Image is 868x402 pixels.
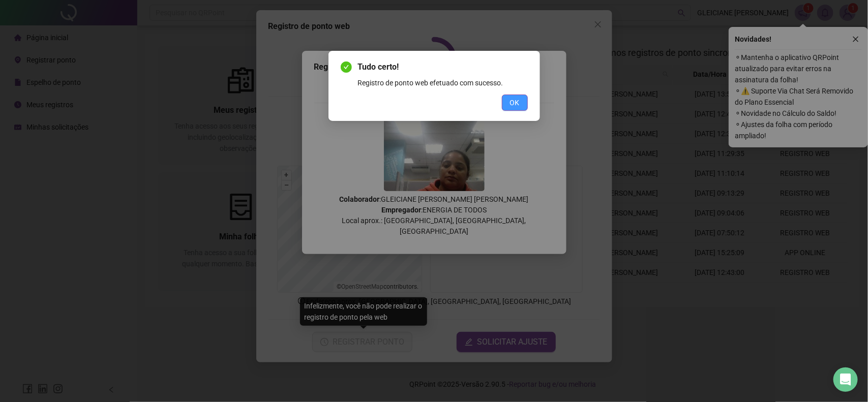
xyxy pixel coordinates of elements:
[341,61,352,73] span: check-circle
[510,97,520,108] span: OK
[358,61,528,73] span: Tudo certo!
[502,95,528,111] button: OK
[358,77,528,88] div: Registro de ponto web efetuado com sucesso.
[833,367,858,392] div: Open Intercom Messenger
